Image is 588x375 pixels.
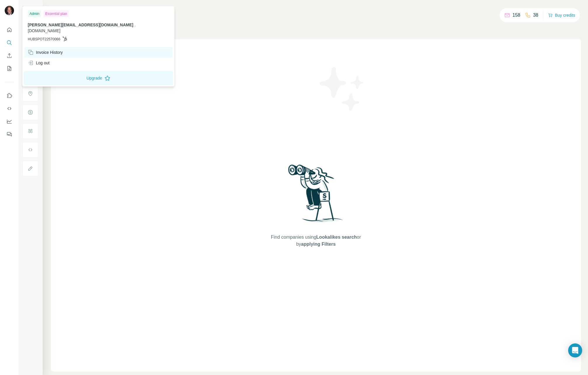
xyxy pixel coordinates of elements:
span: . [135,23,136,27]
span: [DOMAIN_NAME] [28,28,60,33]
button: Feedback [5,129,14,140]
button: Enrich CSV [5,50,14,61]
span: applying Filters [301,242,335,247]
button: Buy credits [548,11,575,19]
img: Avatar [5,6,14,15]
button: Search [5,37,14,48]
div: Admin [28,10,41,17]
button: My lists [5,63,14,74]
button: Quick start [5,25,14,35]
span: [PERSON_NAME][EMAIL_ADDRESS][DOMAIN_NAME] [28,23,133,27]
button: Show [18,4,42,12]
div: Open Intercom Messenger [568,343,582,357]
span: HUBSPOT22570066 [28,37,60,42]
h4: Search [51,7,581,15]
div: Invoice History [28,49,63,55]
p: 158 [512,12,520,19]
img: Surfe Illustration - Woman searching with binoculars [286,163,346,228]
div: Log out [28,60,50,66]
img: Surfe Illustration - Stars [316,63,368,115]
span: Lookalikes search [316,235,357,240]
div: Essential plan [44,10,69,17]
button: Use Surfe on LinkedIn [5,90,14,101]
button: Upgrade [24,71,173,85]
button: Dashboard [5,116,14,127]
button: Use Surfe API [5,103,14,114]
p: 38 [533,12,538,19]
span: Find companies using or by [269,234,363,248]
